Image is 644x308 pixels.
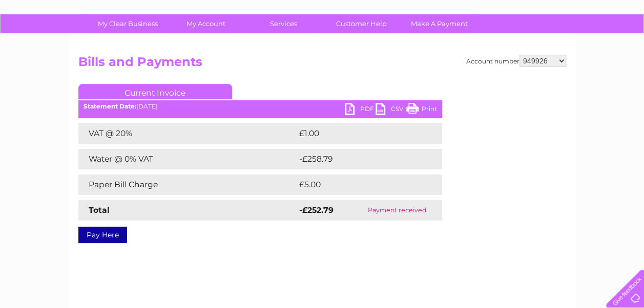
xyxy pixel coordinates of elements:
a: PDF [345,103,376,118]
a: My Account [163,14,248,33]
img: logo.png [23,27,75,58]
a: Telecoms [518,43,549,51]
a: Pay Here [78,227,127,243]
td: Paper Bill Charge [78,174,297,195]
strong: -£252.79 [299,205,334,215]
a: Water [464,43,483,51]
td: -£258.79 [297,149,425,169]
div: Account number [466,55,566,67]
a: CSV [376,103,406,118]
a: Blog [555,43,570,51]
b: Statement Date: [84,102,136,110]
a: Services [241,14,326,33]
a: Make A Payment [397,14,482,33]
div: [DATE] [78,103,442,110]
a: My Clear Business [86,14,170,33]
td: £5.00 [297,174,419,195]
td: VAT @ 20% [78,123,297,144]
a: Energy [489,43,512,51]
a: Log out [610,43,634,51]
a: Current Invoice [78,84,232,99]
strong: Total [89,205,110,215]
a: Customer Help [319,14,404,33]
td: Water @ 0% VAT [78,149,297,169]
a: 0333 014 3131 [451,5,522,18]
h2: Bills and Payments [78,55,566,74]
a: Print [406,103,437,118]
td: £1.00 [297,123,418,144]
td: Payment received [352,200,442,221]
a: Contact [576,43,601,51]
div: Clear Business is a trading name of Verastar Limited (registered in [GEOGRAPHIC_DATA] No. 3667643... [80,6,565,50]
